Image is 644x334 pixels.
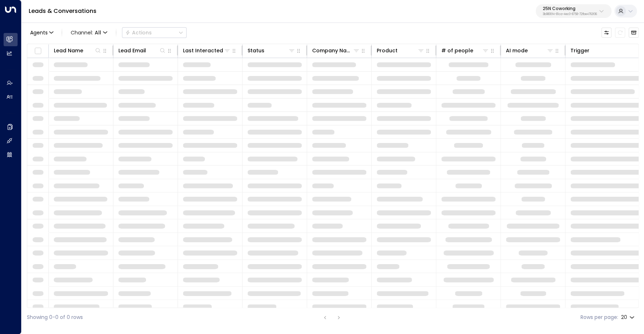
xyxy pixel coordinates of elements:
div: Status [248,46,264,55]
p: 25N Coworking [543,6,597,11]
div: Lead Name [54,46,83,55]
div: Showing 0-0 of 0 rows [27,314,83,321]
div: AI mode [506,46,554,55]
div: Lead Name [54,46,102,55]
div: Lead Email [118,46,166,55]
div: Status [248,46,295,55]
p: 3b9800f4-81ca-4ec0-8758-72fbe4763f36 [543,13,597,16]
div: Button group with a nested menu [122,27,187,38]
div: Product [377,46,398,55]
div: Product [377,46,424,55]
span: Agents [30,30,48,35]
button: Customize [601,28,611,38]
span: All [95,30,101,35]
div: 20 [621,312,636,323]
div: Last Interacted [183,46,231,55]
div: Company Name [312,46,360,55]
div: Company Name [312,46,353,55]
div: Lead Email [118,46,146,55]
button: Actions [122,27,187,38]
div: # of people [441,46,489,55]
span: Refresh [615,28,625,38]
label: Rows per page: [580,314,618,321]
nav: pagination navigation [320,313,343,322]
div: AI mode [506,46,528,55]
button: Archived Leads [629,28,639,38]
a: Leads & Conversations [29,7,97,15]
button: Agents [27,28,56,38]
button: 25N Coworking3b9800f4-81ca-4ec0-8758-72fbe4763f36 [536,4,611,18]
button: Channel:All [68,28,110,38]
div: # of people [441,46,473,55]
div: Actions [125,29,152,36]
span: Channel: [68,28,110,38]
div: Trigger [570,46,589,55]
div: Last Interacted [183,46,223,55]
